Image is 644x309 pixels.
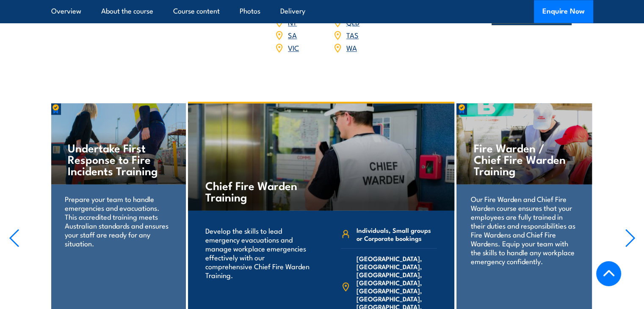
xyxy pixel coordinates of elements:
a: VIC [288,42,299,52]
a: NT [288,17,297,27]
p: Prepare your team to handle emergencies and evacuations. This accredited training meets Australia... [65,194,171,248]
p: Develop the skills to lead emergency evacuations and manage workplace emergencies effectively wit... [205,226,310,279]
a: WA [346,42,357,52]
h4: Fire Warden / Chief Fire Warden Training [474,142,574,176]
h4: Chief Fire Warden Training [205,179,305,202]
p: Our Fire Warden and Chief Fire Warden course ensures that your employees are fully trained in the... [471,194,577,265]
span: Individuals, Small groups or Corporate bookings [357,226,437,242]
a: SA [288,30,297,40]
a: TAS [346,30,359,40]
a: QLD [346,17,359,27]
h4: Undertake First Response to Fire Incidents Training [68,142,168,176]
